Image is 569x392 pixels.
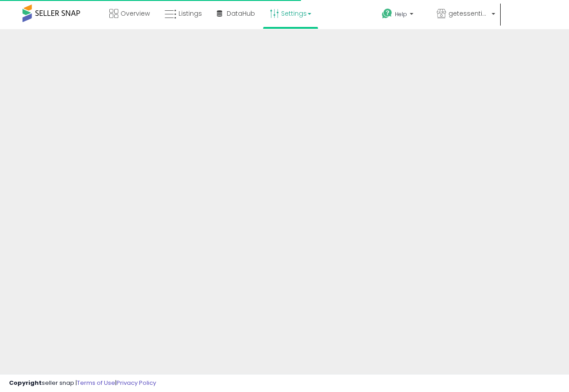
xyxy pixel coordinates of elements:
a: Terms of Use [77,379,115,387]
strong: Copyright [9,379,42,387]
span: Overview [121,9,150,18]
span: Help [395,10,407,18]
div: seller snap | | [9,379,156,388]
span: DataHub [227,9,255,18]
i: Get Help [381,8,393,19]
a: Privacy Policy [116,379,156,387]
span: getessentialshub [448,9,489,18]
a: Help [375,1,429,29]
span: Listings [179,9,202,18]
